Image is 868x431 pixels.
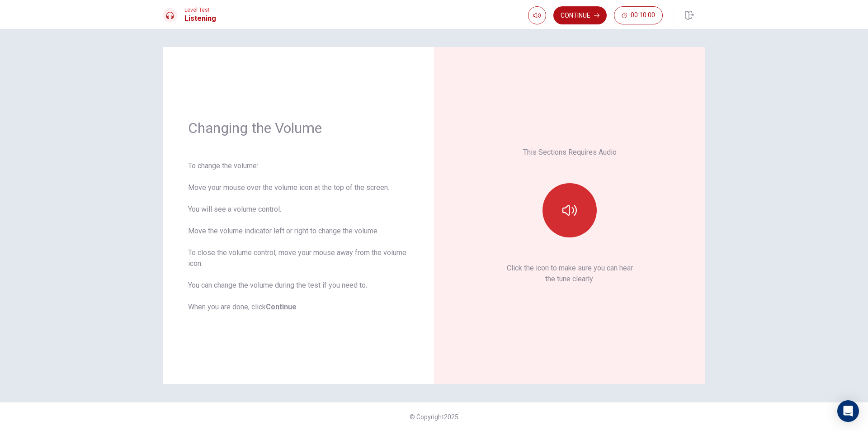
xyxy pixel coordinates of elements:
[188,161,409,313] div: To change the volume: Move your mouse over the volume icon at the top of the screen. You will see...
[184,13,216,24] h1: Listening
[631,12,655,19] span: 00:10:00
[523,147,617,158] p: This Sections Requires Audio
[184,7,216,13] span: Level Test
[410,413,458,421] span: © Copyright 2025
[553,6,607,24] button: Continue
[837,400,859,422] div: Open Intercom Messenger
[507,263,633,284] p: Click the icon to make sure you can hear the tune clearly.
[266,303,297,311] b: Continue
[188,119,409,137] h1: Changing the Volume
[614,6,663,24] button: 00:10:00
